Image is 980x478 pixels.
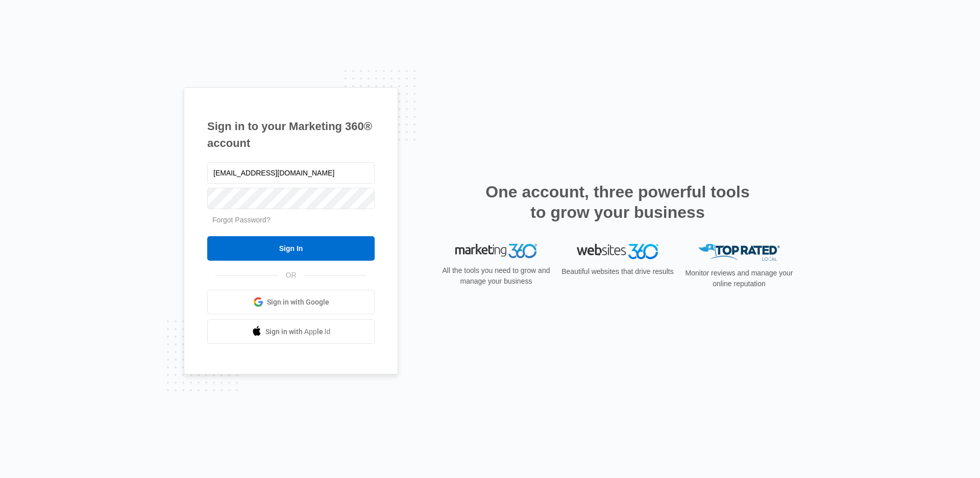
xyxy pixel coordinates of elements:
p: All the tools you need to grow and manage your business [439,265,553,287]
p: Monitor reviews and manage your online reputation [682,268,796,289]
a: Sign in with Google [207,290,375,314]
span: Sign in with Apple Id [265,326,331,337]
img: Top Rated Local [698,244,780,261]
input: Email [207,162,375,184]
p: Beautiful websites that drive results [560,266,675,277]
img: Marketing 360 [455,244,537,258]
h1: Sign in to your Marketing 360® account [207,118,375,152]
a: Sign in with Apple Id [207,319,375,344]
img: Websites 360 [577,244,658,259]
input: Sign In [207,236,375,261]
span: Sign in with Google [267,297,329,308]
h2: One account, three powerful tools to grow your business [482,182,753,222]
span: OR [279,270,304,281]
a: Forgot Password? [212,216,271,224]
